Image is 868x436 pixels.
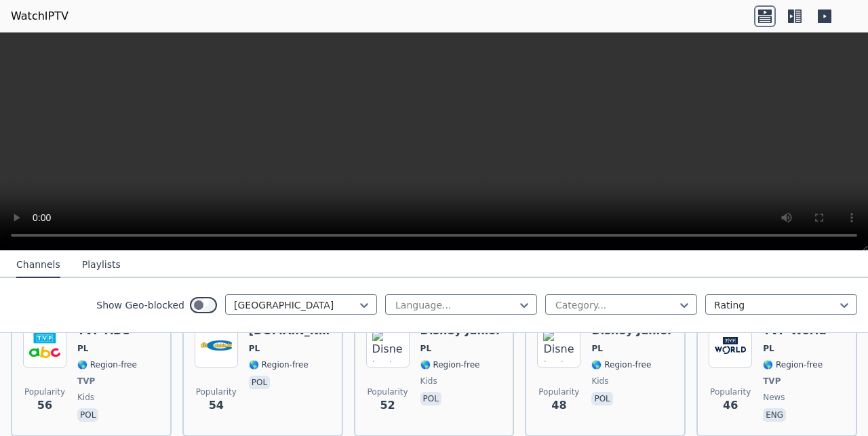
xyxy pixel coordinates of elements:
[77,359,137,370] span: 🌎 Region-free
[195,324,238,368] img: dlaCiebie.tv
[591,392,612,405] p: pol
[16,252,60,278] button: Channels
[763,408,786,422] p: eng
[723,397,738,414] span: 46
[77,343,88,354] span: PL
[368,387,408,397] span: Popularity
[366,324,410,368] img: Disney Junior
[420,359,480,370] span: 🌎 Region-free
[710,387,751,397] span: Popularity
[37,397,52,414] span: 56
[763,392,785,403] span: news
[420,343,431,354] span: PL
[77,408,98,422] p: pol
[537,324,580,368] img: Disney Junior
[209,397,224,414] span: 54
[77,392,94,403] span: kids
[380,397,395,414] span: 52
[82,252,121,278] button: Playlists
[77,376,95,387] span: TVP
[23,324,66,368] img: TVP ABC
[763,343,774,354] span: PL
[420,376,437,387] span: kids
[551,397,566,414] span: 48
[11,8,68,24] a: WatchIPTV
[591,359,651,370] span: 🌎 Region-free
[24,387,65,397] span: Popularity
[763,359,823,370] span: 🌎 Region-free
[763,376,781,387] span: TVP
[538,387,579,397] span: Popularity
[420,392,441,405] p: pol
[591,376,608,387] span: kids
[591,343,602,354] span: PL
[249,343,260,354] span: PL
[196,387,237,397] span: Popularity
[709,324,752,368] img: TVP World
[96,298,184,312] label: Show Geo-blocked
[249,359,309,370] span: 🌎 Region-free
[249,376,270,389] p: pol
